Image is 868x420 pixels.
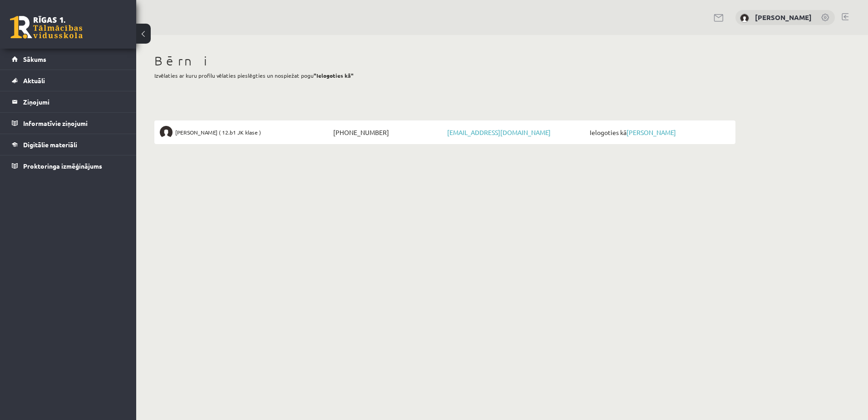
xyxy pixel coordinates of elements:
span: Sākums [23,55,46,63]
a: [PERSON_NAME] [626,128,676,136]
span: Digitālie materiāli [23,140,77,149]
b: "Ielogoties kā" [314,72,354,79]
p: Izvēlaties ar kuru profilu vēlaties pieslēgties un nospiežat pogu [154,71,735,80]
span: Aktuāli [23,76,45,85]
a: Aktuāli [12,70,125,91]
span: Ielogoties kā [587,126,730,139]
a: Informatīvie ziņojumi [12,113,125,134]
a: Digitālie materiāli [12,134,125,155]
a: [EMAIL_ADDRESS][DOMAIN_NAME] [447,128,551,136]
img: Robijs Cabuls [160,126,173,139]
a: [PERSON_NAME] [755,13,812,22]
span: Proktoringa izmēģinājums [23,162,102,170]
legend: Ziņojumi [23,91,125,112]
a: Sākums [12,49,125,70]
a: Rīgas 1. Tālmācības vidusskola [10,16,83,39]
span: [PHONE_NUMBER] [331,126,445,139]
img: Skaidrīte Deksne [740,14,749,23]
a: Ziņojumi [12,91,125,112]
h1: Bērni [154,53,735,69]
legend: Informatīvie ziņojumi [23,113,125,134]
a: Proktoringa izmēģinājums [12,155,125,176]
span: [PERSON_NAME] ( 12.b1 JK klase ) [175,126,261,139]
